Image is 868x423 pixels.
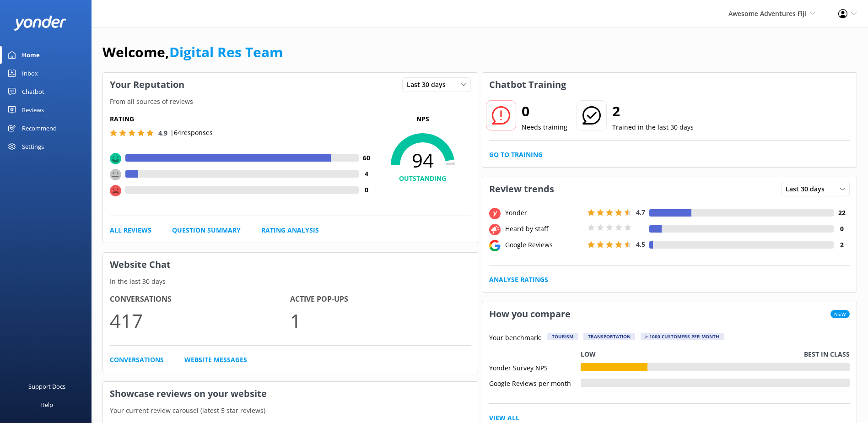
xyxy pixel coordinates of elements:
[583,333,635,340] div: Transportation
[169,43,283,61] a: Digital Res Team
[503,224,585,234] div: Heard by staff
[103,382,478,406] h3: Showcase reviews on your website
[110,305,290,336] p: 417
[728,9,806,18] span: Awesome Adventures Fiji
[482,73,573,97] h3: Chatbot Training
[636,208,645,217] span: 4.7
[489,333,542,344] p: Your benchmark:
[830,310,850,318] span: New
[103,277,478,287] p: In the last 30 days
[14,16,66,31] img: yonder-white-logo.png
[834,224,850,234] h4: 0
[28,377,65,396] div: Support Docs
[489,363,581,371] div: Yonder Survey NPS
[375,149,471,172] span: 94
[110,225,151,235] a: All Reviews
[359,185,375,195] h4: 0
[103,253,478,277] h3: Website Chat
[22,64,38,82] div: Inbox
[110,355,164,365] a: Conversations
[184,355,247,365] a: Website Messages
[612,100,694,122] h2: 2
[612,122,694,132] p: Trained in the last 30 days
[547,333,578,340] div: Tourism
[489,379,581,387] div: Google Reviews per month
[103,73,191,97] h3: Your Reputation
[261,225,319,235] a: Rating Analysis
[407,80,451,90] span: Last 30 days
[522,100,567,122] h2: 0
[522,122,567,132] p: Needs training
[359,153,375,163] h4: 60
[103,406,478,416] p: Your current review carousel (latest 5 star reviews)
[22,137,44,156] div: Settings
[359,169,375,179] h4: 4
[290,305,470,336] p: 1
[22,119,57,137] div: Recommend
[641,333,724,340] div: > 1000 customers per month
[786,184,830,194] span: Last 30 days
[489,150,543,160] a: Go to Training
[110,293,290,305] h4: Conversations
[834,208,850,218] h4: 22
[375,174,471,184] h4: OUTSTANDING
[834,240,850,250] h4: 2
[375,114,471,124] p: NPS
[22,82,44,101] div: Chatbot
[22,46,40,64] div: Home
[103,97,478,107] p: From all sources of reviews
[110,114,375,124] h5: Rating
[290,293,470,305] h4: Active Pop-ups
[22,101,44,119] div: Reviews
[636,240,645,249] span: 4.5
[482,177,561,201] h3: Review trends
[503,208,585,218] div: Yonder
[170,128,213,138] p: | 64 responses
[158,129,167,137] span: 4.9
[503,240,585,250] div: Google Reviews
[102,41,283,63] h1: Welcome,
[489,413,519,423] a: View All
[489,275,548,285] a: Analyse Ratings
[482,302,577,326] h3: How you compare
[581,349,596,359] p: Low
[804,349,850,359] p: Best in class
[172,225,241,235] a: Question Summary
[40,396,53,414] div: Help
